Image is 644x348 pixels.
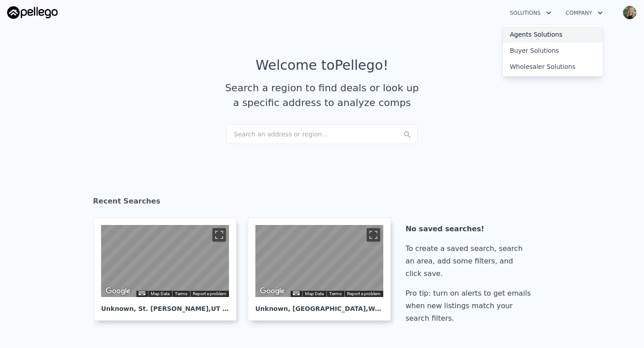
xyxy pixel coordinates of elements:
[623,5,637,20] img: avatar
[101,297,229,313] div: Unknown , St. [PERSON_NAME]
[559,5,610,21] button: Company
[208,305,244,312] span: , UT 84790
[103,285,133,297] img: Google
[248,217,398,321] a: Map Unknown, [GEOGRAPHIC_DATA],WA 98012
[101,225,229,297] div: Street View
[212,228,226,242] button: Toggle fullscreen view
[255,225,383,297] div: Map
[175,291,187,296] a: Terms (opens in new tab)
[256,57,389,73] div: Welcome to Pellego !
[406,223,534,235] div: No saved searches!
[226,124,418,144] div: Search an address or region...
[103,285,133,297] a: Open this area in Google Maps (opens a new window)
[101,225,229,297] div: Map
[7,6,58,19] img: Pellego
[503,42,603,59] a: Buyer Solutions
[305,291,324,297] button: Map Data
[406,242,534,280] div: To create a saved search, search an area, add some filters, and click save.
[258,285,287,297] a: Open this area in Google Maps (opens a new window)
[406,287,534,325] div: Pro tip: turn on alerts to get emails when new listings match your search filters.
[366,305,404,312] span: , WA 98012
[151,291,169,297] button: Map Data
[255,225,383,297] div: Street View
[193,291,226,296] a: Report a problem
[503,25,603,76] div: Solutions
[503,26,603,42] a: Agents Solutions
[255,297,383,313] div: Unknown , [GEOGRAPHIC_DATA]
[347,291,381,296] a: Report a problem
[139,291,145,295] button: Keyboard shortcuts
[93,189,551,217] div: Recent Searches
[93,217,244,321] a: Map Unknown, St. [PERSON_NAME],UT 84790
[293,291,299,295] button: Keyboard shortcuts
[222,81,422,110] div: Search a region to find deals or look up a specific address to analyze comps
[258,285,287,297] img: Google
[367,228,380,242] button: Toggle fullscreen view
[329,291,342,296] a: Terms (opens in new tab)
[503,5,559,21] button: Solutions
[503,59,603,75] a: Wholesaler Solutions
